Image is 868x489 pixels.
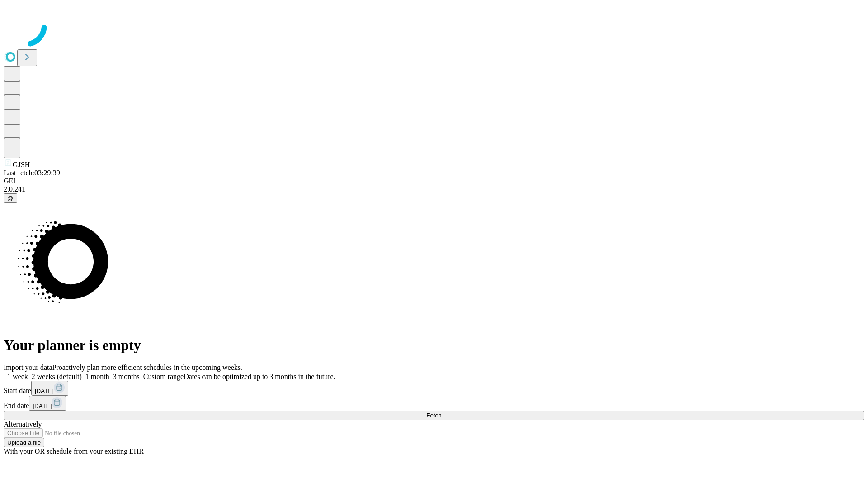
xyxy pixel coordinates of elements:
[33,403,52,409] span: [DATE]
[4,396,864,411] div: End date
[31,381,68,396] button: [DATE]
[4,364,52,371] span: Import your data
[52,364,242,371] span: Proactively plan more efficient schedules in the upcoming weeks.
[143,373,184,380] span: Custom range
[29,396,66,411] button: [DATE]
[113,373,140,380] span: 3 months
[4,193,17,203] button: @
[7,195,14,201] span: @
[4,411,864,420] button: Fetch
[4,381,864,396] div: Start date
[4,337,864,354] h1: Your planner is empty
[35,388,54,394] span: [DATE]
[4,420,42,428] span: Alternatively
[4,169,60,177] span: Last fetch: 03:29:39
[7,373,28,380] span: 1 week
[4,447,144,455] span: With your OR schedule from your existing EHR
[4,177,864,185] div: GEI
[13,161,30,168] span: GJSH
[184,373,335,380] span: Dates can be optimized up to 3 months in the future.
[32,373,82,380] span: 2 weeks (default)
[426,412,441,419] span: Fetch
[4,438,44,447] button: Upload a file
[85,373,109,380] span: 1 month
[4,185,864,193] div: 2.0.241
